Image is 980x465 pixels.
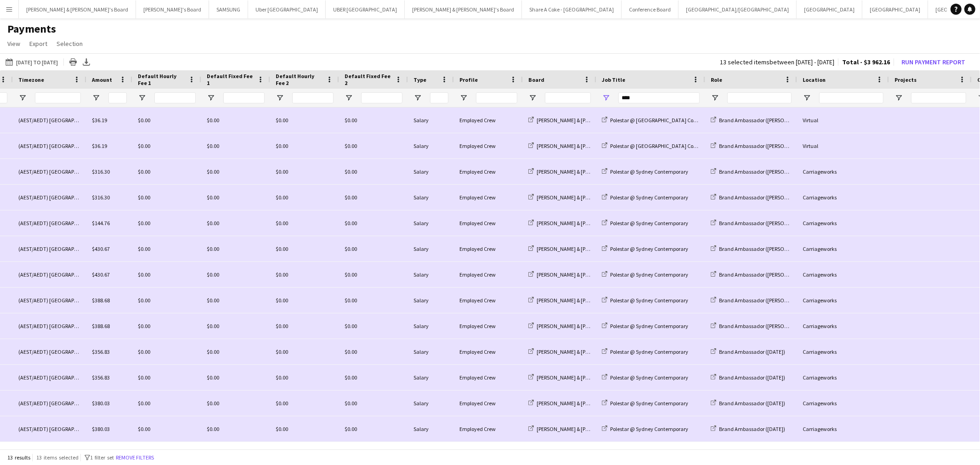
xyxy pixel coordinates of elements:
div: $0.00 [339,108,408,133]
div: (AEST/AEDT) [GEOGRAPHIC_DATA] [13,159,86,184]
a: [PERSON_NAME] & [PERSON_NAME]'s Board [528,245,639,252]
div: $0.00 [270,133,339,159]
input: Default Fixed Fee 1 Filter Input [223,92,265,103]
div: Employed Crew [454,236,523,261]
div: $0.00 [132,236,201,261]
span: Polestar @ Sydney Contemporary [610,400,688,407]
div: Salary [408,365,454,390]
div: 13 selected items between [DATE] - [DATE] [720,59,834,65]
div: $0.00 [270,108,339,133]
button: Open Filter Menu [711,94,719,102]
span: Polestar @ Sydney Contemporary [610,323,688,329]
div: $0.00 [132,365,201,390]
span: Brand Ambassador ([PERSON_NAME]) [719,142,808,149]
span: Default Hourly Fee 2 [276,73,323,86]
button: Share A Coke - [GEOGRAPHIC_DATA] [522,0,622,18]
span: [PERSON_NAME] & [PERSON_NAME]'s Board [537,271,639,278]
a: Brand Ambassador ([PERSON_NAME]) [711,194,808,201]
span: View [7,40,20,48]
a: Polestar @ [GEOGRAPHIC_DATA] Contemporary - BRIEFING CALL [602,142,759,149]
div: $0.00 [201,416,270,442]
span: $430.67 [92,271,110,278]
div: $0.00 [270,159,339,184]
span: $144.76 [92,220,110,227]
div: Salary [408,416,454,442]
div: Employed Crew [454,365,523,390]
a: [PERSON_NAME] & [PERSON_NAME]'s Board [528,194,639,201]
a: Polestar @ Sydney Contemporary [602,348,688,355]
div: Salary [408,210,454,236]
div: Carriageworks [797,313,889,339]
span: [PERSON_NAME] & [PERSON_NAME]'s Board [537,142,639,149]
span: Total - $3 962.16 [842,58,890,66]
a: Brand Ambassador ([PERSON_NAME]) [711,245,808,252]
div: Salary [408,391,454,416]
a: Brand Ambassador ([PERSON_NAME]) [711,168,808,175]
div: $0.00 [201,339,270,364]
span: $356.83 [92,348,110,355]
button: [PERSON_NAME] & [PERSON_NAME]'s Board [405,0,522,18]
span: Brand Ambassador ([PERSON_NAME]) [719,297,808,304]
div: Salary [408,288,454,313]
div: $0.00 [132,313,201,339]
a: Brand Ambassador ([DATE]) [711,348,785,355]
button: Open Filter Menu [92,94,100,102]
a: Brand Ambassador ([PERSON_NAME]) [711,142,808,149]
input: Job Title Filter Input [618,92,700,103]
a: Polestar @ Sydney Contemporary [602,245,688,252]
button: Open Filter Menu [18,94,27,102]
span: Polestar @ [GEOGRAPHIC_DATA] Contemporary - BRIEFING CALL [610,142,759,149]
span: $388.68 [92,323,110,329]
span: Board [528,76,544,83]
div: (AEST/AEDT) [GEOGRAPHIC_DATA] [13,185,86,210]
div: $0.00 [201,365,270,390]
a: Polestar @ Sydney Contemporary [602,374,688,381]
div: (AEST/AEDT) [GEOGRAPHIC_DATA] [13,262,86,287]
span: Profile [459,76,478,83]
span: Polestar @ Sydney Contemporary [610,220,688,227]
input: Location Filter Input [819,92,884,103]
div: $0.00 [270,262,339,287]
a: Polestar @ Sydney Contemporary [602,194,688,201]
div: Carriageworks [797,262,889,287]
a: Polestar @ Sydney Contemporary [602,323,688,329]
div: $0.00 [132,339,201,364]
span: Polestar @ [GEOGRAPHIC_DATA] Contemporary - BRIEFING CALL [610,117,759,124]
button: Open Filter Menu [207,94,215,102]
span: Polestar @ Sydney Contemporary [610,374,688,381]
button: Run Payment Report [898,56,969,68]
div: $0.00 [270,339,339,364]
span: Export [29,40,47,48]
div: $0.00 [132,288,201,313]
div: $0.00 [201,313,270,339]
div: Employed Crew [454,313,523,339]
div: Carriageworks [797,339,889,364]
span: Projects [895,76,917,83]
div: Carriageworks [797,288,889,313]
span: Brand Ambassador ([PERSON_NAME]) [719,323,808,329]
span: Polestar @ Sydney Contemporary [610,348,688,355]
span: Brand Ambassador ([DATE]) [719,425,785,432]
span: $430.67 [92,245,110,252]
span: $356.83 [92,374,110,381]
div: $0.00 [201,210,270,236]
span: $36.19 [92,117,107,124]
span: Default Hourly Fee 1 [138,73,185,86]
span: Polestar @ Sydney Contemporary [610,245,688,252]
span: Polestar @ Sydney Contemporary [610,194,688,201]
div: $0.00 [339,159,408,184]
span: Brand Ambassador ([PERSON_NAME]) [719,117,808,124]
div: $0.00 [339,236,408,261]
div: $0.00 [132,185,201,210]
span: $316.30 [92,194,110,201]
button: Open Filter Menu [602,94,610,102]
span: [PERSON_NAME] & [PERSON_NAME]'s Board [537,425,639,432]
div: $0.00 [339,339,408,364]
a: Polestar @ Sydney Contemporary [602,400,688,407]
div: $0.00 [132,416,201,442]
div: $0.00 [270,365,339,390]
a: [PERSON_NAME] & [PERSON_NAME]'s Board [528,323,639,329]
div: Employed Crew [454,416,523,442]
div: $0.00 [339,185,408,210]
div: $0.00 [270,236,339,261]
